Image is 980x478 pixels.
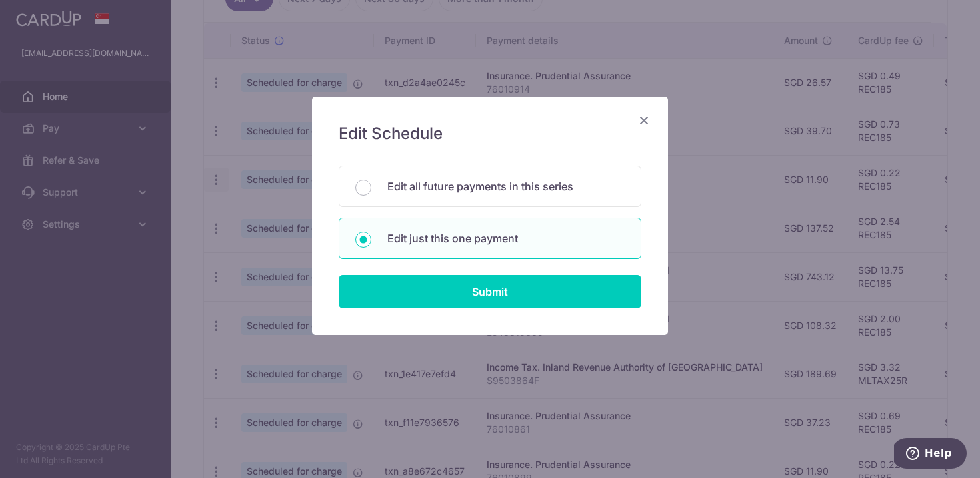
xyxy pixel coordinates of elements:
h5: Edit Schedule [339,123,641,144]
p: Edit all future payments in this series [387,178,625,194]
p: Edit just this one payment [387,230,625,246]
iframe: Opens a widget where you can find more information [894,438,967,471]
input: Submit [339,275,641,308]
button: Close [636,113,652,128]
